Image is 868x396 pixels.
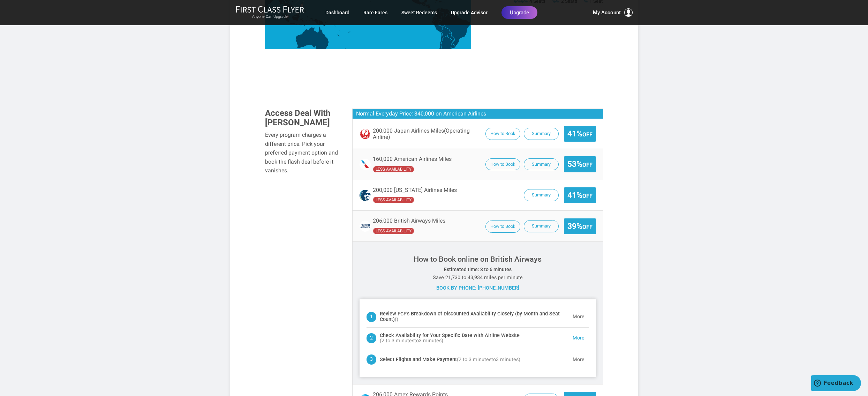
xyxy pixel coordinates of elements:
button: How to Book [485,128,520,140]
iframe: Opens a widget where you can find more information [811,375,861,393]
small: Save 21,730 to 43,934 miles per minute [433,275,523,281]
span: 53% [567,160,592,169]
span: 200,000 [US_STATE] Airlines Miles [373,187,457,193]
span: 3 minutes [496,357,519,363]
span: American Airlines has undefined availability seats availability compared to the operating carrier. [373,166,414,173]
button: More [568,310,589,324]
span: 41% [567,191,592,200]
a: Rare Fares [363,6,387,19]
path: Peru [432,18,443,33]
span: 160,000 American Airlines Miles [373,156,452,162]
button: How to Book [485,221,520,233]
path: Brazil [438,13,470,47]
span: (Operating Airline) [373,127,470,140]
span: 2 to 3 minutes [459,357,491,363]
path: Vanuatu [340,30,341,31]
span: 41% [567,129,592,138]
a: Upgrade Advisor [451,6,488,19]
small: Anyone Can Upgrade [236,14,304,19]
a: Sweet Redeems [401,6,437,19]
span: ( ) [395,317,398,322]
span: British Airways has undefined availability seats availability compared to the operating carrier. [373,227,414,234]
h4: Review FCF’s Breakdown of Discounted Availability Closely (by Month and Seat Count) [380,311,568,322]
h5: Estimated time: 3 to 6 minutes [360,267,596,272]
span: 2 to 3 minutes [382,338,414,344]
small: Off [582,131,592,138]
path: Paraguay [447,34,454,41]
img: First Class Flyer [236,6,304,13]
small: Off [582,162,592,168]
path: New Zealand [339,48,349,61]
button: Summary [524,128,559,140]
path: Solomon Islands [331,23,336,27]
span: 206,000 British Airways Miles [373,218,445,224]
button: My Account [593,8,633,17]
h3: Normal Everyday Price: 340,000 on American Airlines [353,109,603,119]
path: Bolivia [442,26,452,37]
button: Summary [524,189,559,201]
button: More [568,353,589,367]
h3: Access Deal With [PERSON_NAME] [265,109,342,127]
button: More [568,331,589,345]
a: Dashboard [325,6,349,19]
div: Book by phone: [PHONE_NUMBER] [360,284,596,292]
a: First Class FlyerAnyone Can Upgrade [236,6,304,20]
span: My Account [593,8,621,17]
button: How to Book [485,158,520,171]
span: 39% [567,222,592,231]
small: Off [582,224,592,230]
span: 200,000 Japan Airlines Miles [373,128,482,140]
span: to [414,338,419,344]
h3: How to Book online on British Airways [360,255,596,263]
path: Fiji [348,31,351,33]
span: ( ) [380,338,443,344]
path: Australia [295,27,329,58]
div: Every program charges a different price. Pick your preferred payment option and book the flash de... [265,130,342,175]
h4: Check Availability for Your Specific Date with Airline Website [380,333,568,344]
button: Summary [524,220,559,232]
span: ( ) [457,357,520,363]
span: to [491,357,496,363]
h4: Select Flights and Make Payment [380,357,520,363]
span: Alaska Airlines has undefined availability seats availability compared to the operating carrier. [373,196,414,203]
path: New Caledonia [337,35,340,37]
small: Off [582,193,592,199]
path: Uruguay [451,44,455,48]
path: Timor-Leste [305,24,307,25]
button: Summary [524,158,559,171]
span: 3 minutes [419,338,441,344]
a: Upgrade [501,6,537,19]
